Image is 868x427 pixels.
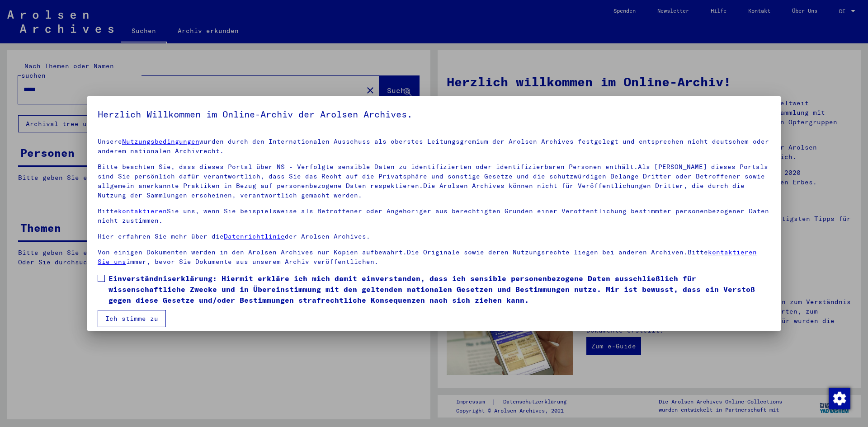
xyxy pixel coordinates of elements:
[98,206,770,225] p: Bitte Sie uns, wenn Sie beispielsweise als Betroffener oder Angehöriger aus berechtigten Gründen ...
[118,207,167,215] a: kontaktieren
[98,248,757,266] a: kontaktieren Sie uns
[98,232,770,241] p: Hier erfahren Sie mehr über die der Arolsen Archives.
[98,162,770,200] p: Bitte beachten Sie, dass dieses Portal über NS - Verfolgte sensible Daten zu identifizierten oder...
[98,248,770,267] p: Von einigen Dokumenten werden in den Arolsen Archives nur Kopien aufbewahrt.Die Originale sowie d...
[122,137,199,145] a: Nutzungsbedingungen
[828,387,850,409] div: Zustimmung ändern
[108,273,770,305] span: Einverständniserklärung: Hiermit erkläre ich mich damit einverstanden, dass ich sensible personen...
[98,310,166,327] button: Ich stimme zu
[98,137,770,156] p: Unsere wurden durch den Internationalen Ausschuss als oberstes Leitungsgremium der Arolsen Archiv...
[829,388,850,409] img: Zustimmung ändern
[98,107,770,122] h5: Herzlich Willkommen im Online-Archiv der Arolsen Archives.
[224,232,285,240] a: Datenrichtlinie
